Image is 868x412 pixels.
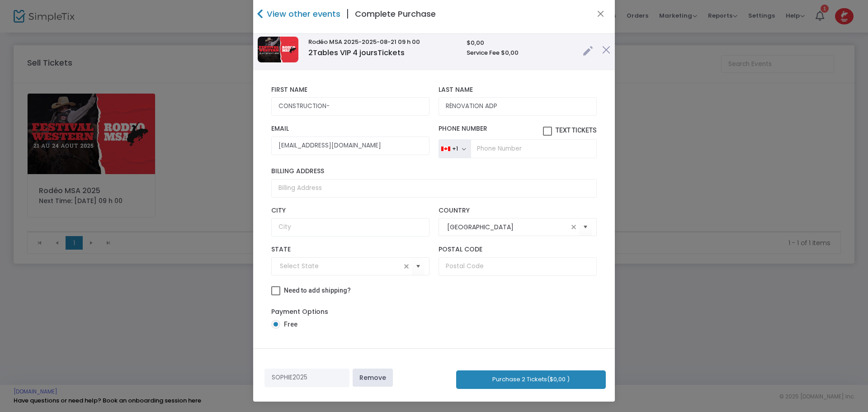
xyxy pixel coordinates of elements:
label: City [271,207,429,215]
input: Postal Code [439,257,597,276]
h4: Complete Purchase [355,8,436,20]
label: First Name [271,86,429,94]
input: First Name [271,97,429,116]
span: Free [280,320,297,329]
span: 2 [308,47,313,58]
span: | [340,6,355,22]
button: Select [412,257,425,275]
span: Need to add shipping? [284,287,351,294]
img: cross.png [602,46,610,54]
span: Tickets [377,47,405,58]
span: Tables VIP 4 jours [308,47,405,58]
input: Email [271,137,429,155]
label: Country [439,207,597,215]
h6: Service Fee $0,00 [467,49,574,57]
a: Remove [353,369,393,387]
label: Phone Number [439,125,597,136]
input: Enter Promo code [264,369,349,387]
label: Payment Options [271,307,328,317]
input: Last Name [439,97,597,116]
input: City [271,218,429,237]
input: Billing Address [271,179,597,198]
label: Last Name [439,86,597,94]
button: Select [579,218,592,237]
button: Purchase 2 Tickets($0,00 ) [456,370,606,389]
button: Close [595,8,607,20]
span: clear [568,222,579,232]
label: Email [271,125,429,133]
h6: Rodéo MSA 2025 [308,38,458,46]
input: Phone Number [471,139,597,158]
button: +1 [439,139,471,158]
input: Select Country [447,223,568,232]
label: Billing Address [271,167,597,175]
img: Image-event.png [258,37,298,62]
h4: View other events [264,8,340,20]
span: clear [401,261,412,272]
input: Select State [280,261,401,271]
h6: $0,00 [467,39,574,47]
div: +1 [452,145,458,152]
span: -2025-08-21 09 h 00 [359,38,420,46]
span: Text Tickets [556,127,597,134]
label: State [271,246,429,254]
label: Postal Code [439,246,597,254]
